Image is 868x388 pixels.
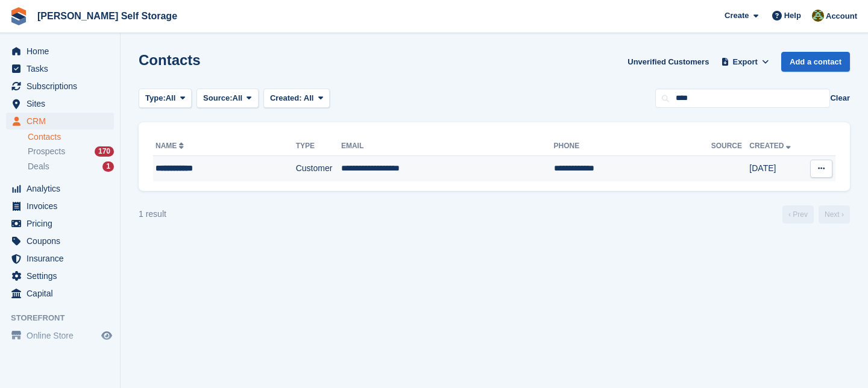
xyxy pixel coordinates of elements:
[28,161,49,172] span: Deals
[826,10,857,22] span: Account
[139,89,192,108] button: Type: All
[623,52,714,72] a: Unverified Customers
[203,92,232,104] span: Source:
[102,161,114,172] div: 1
[733,56,758,68] span: Export
[6,215,114,232] a: menu
[719,52,772,72] button: Export
[27,215,99,232] span: Pricing
[10,7,28,25] img: stora-icon-8386f47178a22dfd0bd8f6a31ec36ba5ce8667c1dd55bd0f319d3a0aa187defe.svg
[27,233,99,249] span: Coupons
[27,60,99,77] span: Tasks
[11,312,120,324] span: Storefront
[6,250,114,267] a: menu
[812,10,824,22] img: Karl
[6,327,114,344] a: menu
[6,233,114,249] a: menu
[725,10,749,22] span: Create
[197,89,259,108] button: Source: All
[304,93,314,102] span: All
[341,137,554,156] th: Email
[139,52,201,68] h1: Contacts
[554,137,711,156] th: Phone
[27,95,99,112] span: Sites
[830,92,850,104] button: Clear
[6,198,114,214] a: menu
[749,142,793,150] a: Created
[145,92,166,104] span: Type:
[784,10,801,22] span: Help
[33,6,182,26] a: [PERSON_NAME] Self Storage
[819,205,850,224] a: Next
[6,78,114,95] a: menu
[27,113,99,130] span: CRM
[233,92,243,104] span: All
[782,205,814,224] a: Previous
[6,43,114,60] a: menu
[6,95,114,112] a: menu
[28,146,65,157] span: Prospects
[6,285,114,302] a: menu
[781,52,850,72] a: Add a contact
[296,137,341,156] th: Type
[99,328,114,343] a: Preview store
[270,93,302,102] span: Created:
[27,78,99,95] span: Subscriptions
[296,156,341,181] td: Customer
[27,180,99,197] span: Analytics
[156,142,186,150] a: Name
[263,89,330,108] button: Created: All
[27,268,99,284] span: Settings
[139,208,166,221] div: 1 result
[95,146,114,157] div: 170
[27,43,99,60] span: Home
[27,198,99,214] span: Invoices
[6,113,114,130] a: menu
[6,180,114,197] a: menu
[28,160,114,173] a: Deals 1
[166,92,176,104] span: All
[28,145,114,158] a: Prospects 170
[27,285,99,302] span: Capital
[6,268,114,284] a: menu
[28,131,114,143] a: Contacts
[6,60,114,77] a: menu
[780,205,852,224] nav: Page
[749,156,804,181] td: [DATE]
[711,137,750,156] th: Source
[27,327,99,344] span: Online Store
[27,250,99,267] span: Insurance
